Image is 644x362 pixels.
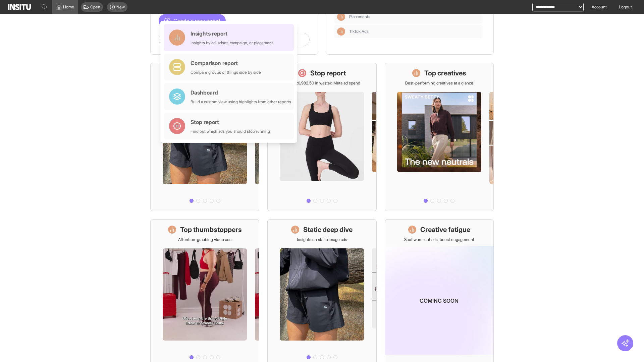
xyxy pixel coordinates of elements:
[385,63,494,211] a: Top creativesBest-performing creatives at a glance
[349,14,480,19] span: Placements
[63,4,74,10] span: Home
[191,99,291,105] div: Build a custom view using highlights from other reports
[159,14,226,27] button: Create a new report
[337,13,345,21] div: Insights
[191,40,273,46] div: Insights by ad, adset, campaign, or placement
[191,29,273,38] div: Insights report
[349,14,370,19] span: Placements
[178,237,231,242] p: Attention-grabbing video ads
[191,59,261,67] div: Comparison report
[191,129,270,134] div: Find out which ads you should stop running
[349,29,369,34] span: TikTok Ads
[310,68,346,78] h1: Stop report
[150,63,259,211] a: What's live nowSee all active ads instantly
[405,80,473,86] p: Best-performing creatives at a glance
[173,17,220,25] span: Create a new report
[191,88,291,97] div: Dashboard
[267,63,376,211] a: Stop reportSave £20,982.50 in wasted Meta ad spend
[424,68,466,78] h1: Top creatives
[191,70,261,75] div: Compare groups of things side by side
[303,225,353,234] h1: Static deep dive
[297,237,347,242] p: Insights on static image ads
[8,4,31,10] img: Logo
[349,29,480,34] span: TikTok Ads
[116,4,125,10] span: New
[180,225,242,234] h1: Top thumbstoppers
[283,80,360,86] p: Save £20,982.50 in wasted Meta ad spend
[337,27,345,36] div: Insights
[191,118,270,126] div: Stop report
[90,4,100,10] span: Open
